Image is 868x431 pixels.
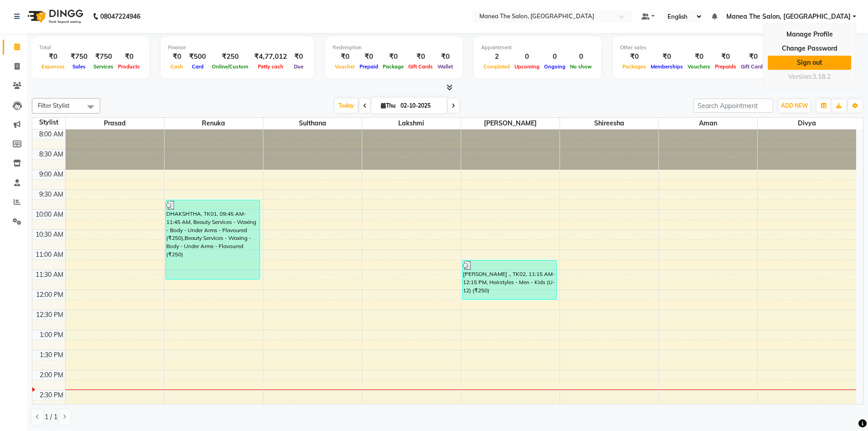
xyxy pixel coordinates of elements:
div: 10:00 AM [34,210,65,219]
a: Sign out [768,56,851,70]
span: Prepaid [357,63,380,70]
div: Finance [168,44,307,52]
span: Card [190,63,206,70]
div: ₹0 [116,52,142,62]
div: 0 [542,52,568,62]
div: ₹750 [91,52,116,62]
div: 8:00 AM [37,130,65,139]
span: Packages [620,63,648,70]
input: Search Appointment [693,99,773,113]
a: Change Password [768,42,851,56]
div: ₹0 [713,52,739,62]
span: Divya [758,118,857,129]
span: Wallet [435,63,455,70]
span: Filter Stylist [38,102,70,109]
div: ₹0 [357,52,380,62]
div: ₹0 [685,52,713,62]
span: No show [568,63,594,70]
div: 9:30 AM [37,190,65,199]
div: 2:00 PM [38,370,65,380]
div: 0 [512,52,542,62]
div: Appointment [481,44,594,52]
div: ₹0 [739,52,768,62]
span: Thu [379,102,398,109]
span: Lakshmi [362,118,461,129]
span: Expenses [39,63,67,70]
div: 11:00 AM [34,250,65,260]
div: Redemption [333,44,455,52]
span: Today [335,99,358,113]
span: Products [116,63,142,70]
div: ₹0 [380,52,406,62]
img: logo [23,4,86,29]
div: 2 [481,52,512,62]
span: Petty cash [256,63,286,70]
div: ₹0 [333,52,357,62]
div: 11:30 AM [34,270,65,280]
div: 12:30 PM [34,310,65,320]
a: Manage Profile [768,27,851,42]
span: Memberships [648,63,685,70]
div: 0 [568,52,594,62]
span: Voucher [333,63,357,70]
div: ₹750 [67,52,91,62]
div: 8:30 AM [37,150,65,159]
span: Vouchers [685,63,713,70]
div: ₹0 [648,52,685,62]
div: ₹0 [291,52,307,62]
span: Gift Cards [739,63,768,70]
span: Renuka [164,118,263,129]
div: 12:00 PM [34,290,65,300]
div: ₹0 [406,52,435,62]
div: 10:30 AM [34,230,65,239]
div: ₹0 [435,52,455,62]
div: 2:30 PM [38,390,65,400]
div: DHAKSHTHA, TK01, 09:45 AM-11:45 AM, Beauty Services - Waxing - Body - Under Arms - Flavoured (₹25... [166,200,260,279]
span: Completed [481,63,512,70]
span: Upcoming [512,63,542,70]
span: shireesha [560,118,658,129]
div: ₹0 [620,52,648,62]
span: Sales [70,63,88,70]
div: Version:3.18.2 [768,70,851,83]
span: 1 / 1 [45,412,57,422]
span: Cash [168,63,185,70]
b: 08047224946 [100,4,140,29]
span: Services [91,63,116,70]
span: Aman [659,118,757,129]
input: 2025-10-02 [398,99,443,113]
span: Ongoing [542,63,568,70]
span: [PERSON_NAME] [461,118,560,129]
span: Prasad [66,118,164,129]
span: ADD NEW [781,102,808,109]
div: ₹250 [210,52,251,62]
div: 9:00 AM [37,170,65,179]
span: Sulthana [263,118,362,129]
div: Stylist [32,118,65,127]
span: Online/Custom [210,63,251,70]
div: Other sales [620,44,768,52]
span: Gift Cards [406,63,435,70]
span: Package [380,63,406,70]
div: ₹4,77,012 [251,52,291,62]
span: Prepaids [713,63,739,70]
div: ₹0 [168,52,185,62]
span: Due [292,63,306,70]
div: [PERSON_NAME] ., TK02, 11:15 AM-12:15 PM, Hairstyles - Men - Kids (U-12) (₹250) [462,260,557,299]
span: Manea The Salon, [GEOGRAPHIC_DATA] [726,12,851,21]
div: ₹0 [39,52,67,62]
div: ₹500 [185,52,210,62]
div: Total [39,44,142,52]
button: ADD NEW [779,99,810,112]
div: 1:30 PM [38,350,65,360]
div: 1:00 PM [38,330,65,340]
